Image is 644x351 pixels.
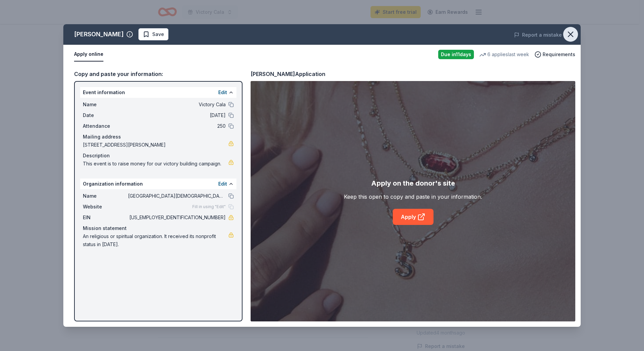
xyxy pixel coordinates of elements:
[83,224,234,232] div: Mission statement
[192,204,226,209] span: Fill in using "Edit"
[393,209,433,225] a: Apply
[83,141,228,149] span: [STREET_ADDRESS][PERSON_NAME]
[543,50,575,58] span: Requirements
[438,50,474,59] div: Due in 11 days
[74,47,103,62] button: Apply online
[128,101,226,109] span: Victory Cala
[152,30,164,38] span: Save
[128,122,226,130] span: 250
[218,88,227,96] button: Edit
[344,193,482,201] div: Keep this open to copy and paste in your information.
[83,152,234,160] div: Description
[128,111,226,119] span: [DATE]
[535,50,575,58] button: Requirements
[80,179,236,189] div: Organization information
[218,180,227,188] button: Edit
[138,28,168,40] button: Save
[83,111,128,119] span: Date
[83,133,234,141] div: Mailing address
[128,192,226,200] span: [GEOGRAPHIC_DATA][DEMOGRAPHIC_DATA] Inc
[83,213,128,222] span: EIN
[128,213,226,222] span: [US_EMPLOYER_IDENTIFICATION_NUMBER]
[83,232,228,248] span: An religious or spiritual organization. It received its nonprofit status in [DATE].
[83,101,128,109] span: Name
[74,29,124,40] div: [PERSON_NAME]
[74,70,243,78] div: Copy and paste your information:
[83,122,128,130] span: Attendance
[251,70,325,78] div: [PERSON_NAME] Application
[80,87,236,98] div: Event information
[83,192,128,200] span: Name
[83,160,228,168] span: This event is to raise money for our victory building campaign.
[479,50,529,58] div: 6 applies last week
[83,203,128,211] span: Website
[371,178,455,189] div: Apply on the donor's site
[514,31,562,39] button: Report a mistake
